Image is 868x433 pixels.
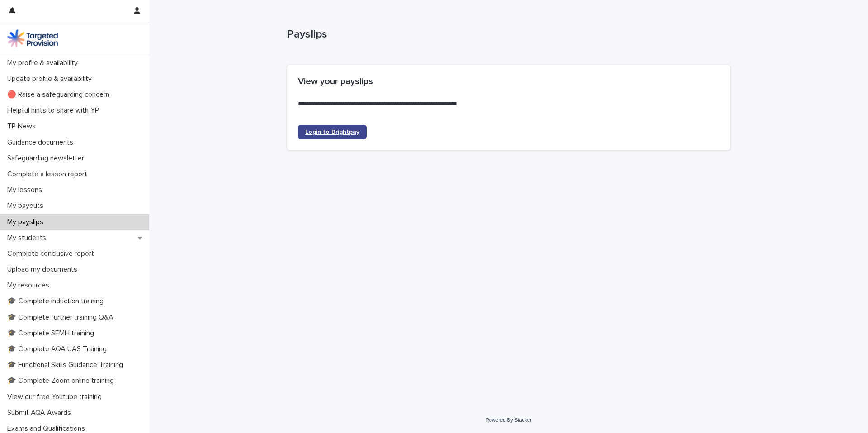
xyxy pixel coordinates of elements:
[4,218,51,226] p: My payslips
[4,265,85,274] p: Upload my documents
[4,281,57,290] p: My resources
[4,249,101,258] p: Complete conclusive report
[4,138,80,147] p: Guidance documents
[4,154,91,163] p: Safeguarding newsletter
[4,59,85,67] p: My profile & availability
[4,297,111,306] p: 🎓 Complete induction training
[298,125,367,139] a: Login to Brightpay
[4,234,53,242] p: My students
[305,129,359,135] span: Login to Brightpay
[4,313,121,322] p: 🎓 Complete further training Q&A
[4,345,114,353] p: 🎓 Complete AQA UAS Training
[4,202,51,210] p: My payouts
[486,417,531,423] a: Powered By Stacker
[4,122,43,131] p: TP News
[4,393,109,401] p: View our free Youtube training
[4,90,117,99] p: 🔴 Raise a safeguarding concern
[4,377,121,385] p: 🎓 Complete Zoom online training
[287,28,726,41] p: Payslips
[4,329,101,338] p: 🎓 Complete SEMH training
[4,424,92,433] p: Exams and Qualifications
[4,186,49,194] p: My lessons
[4,361,130,369] p: 🎓 Functional Skills Guidance Training
[4,409,78,417] p: Submit AQA Awards
[4,170,94,179] p: Complete a lesson report
[7,29,58,47] img: M5nRWzHhSzIhMunXDL62
[298,76,719,87] h2: View your payslips
[4,106,106,115] p: Helpful hints to share with YP
[4,75,99,83] p: Update profile & availability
